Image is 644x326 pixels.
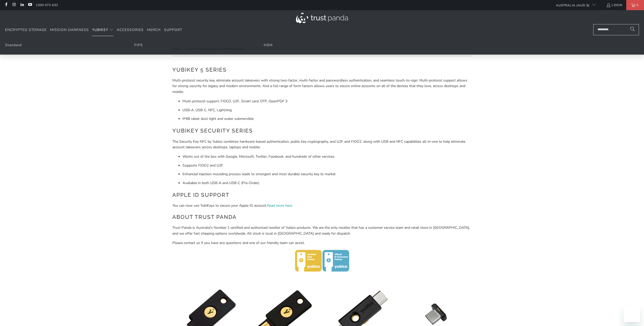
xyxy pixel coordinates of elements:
li: Multi-protocol support; FIDO2, U2F, Smart card, OTP, OpenPGP 3 [183,99,472,104]
span: Mission Darkness [50,27,89,32]
h2: YubiKey 5 Series [172,66,472,74]
span: Merch [147,27,161,32]
a: 1300 072 632 [36,2,58,8]
a: Trust Panda Australia on Instagram [12,3,16,7]
h2: Apple ID Support [172,191,472,199]
h2: YubiKey Security Series [172,127,472,135]
span: YubiKey [92,27,108,32]
li: Available in both USB-A and USB-C (Pre-Order) [183,180,472,186]
li: Supports FIDO2 and U2F [183,163,472,168]
a: Encrypted Storage [5,24,47,36]
p: You can now use YubiKeys to secure your Apple ID account. . [172,203,472,208]
nav: Translation missing: en.navigation.header.main_nav [5,24,182,36]
p: Please contact us if you have any questions and one of our friendly team can assist. [172,240,472,246]
span: Encrypted Storage [5,27,47,32]
h2: About Trust Panda [172,213,472,221]
a: Support [164,24,182,36]
iframe: Button to launch messaging window [624,306,640,322]
button: Search [626,24,639,35]
li: USB-A, USB-C, NFC, Lightning [183,107,472,113]
a: Trust Panda Australia on LinkedIn [20,3,24,7]
a: Read more here [267,203,292,208]
span: Support [164,27,182,32]
span: Accessories [117,27,144,32]
a: Merch [147,24,161,36]
a: Login [606,2,622,8]
li: Works out of the box with Google, Microsoft, Twitter, Facebook, and hundreds of other services. [183,154,472,159]
input: Search... [593,24,639,35]
p: The Security Key NFC by Yubico combines hardware-based authentication, public key cryptography, a... [172,139,472,150]
a: Standard [5,43,22,47]
li: Enhanced injection moulding process leads to strongest and most durable security key to market [183,171,472,177]
a: Trust Panda Australia on Facebook [4,3,8,7]
p: Trust Panda is Australia's Number 1 certified and authorised reseller of Yubico products. We are ... [172,225,472,236]
a: Accessories [117,24,144,36]
a: Mission Darkness [50,24,89,36]
li: IP68 rated: dust tight and water submersible [183,116,472,122]
img: Trust Panda Australia [296,13,348,23]
a: FIPS [134,43,143,47]
summary: YubiKey [92,24,113,36]
a: Trust Panda Australia on YouTube [28,3,32,7]
a: HSM [264,43,273,47]
p: Multi-protocol security key, eliminate account takeovers with strong two-factor, multi-factor and... [172,78,472,95]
